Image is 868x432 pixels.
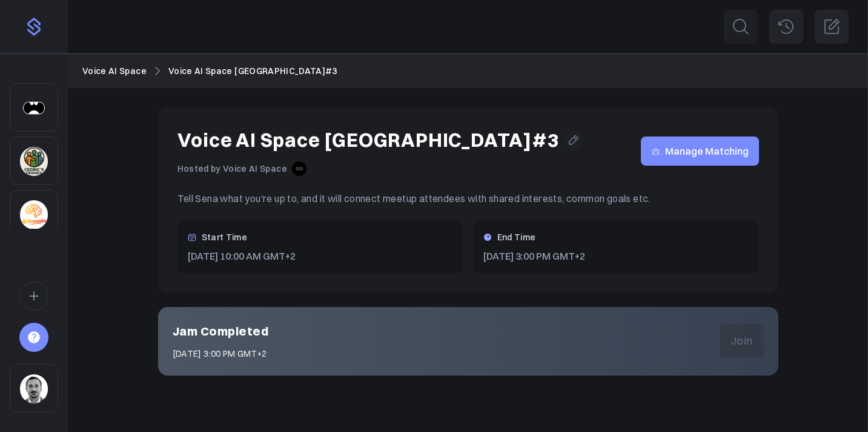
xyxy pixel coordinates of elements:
button: Join [720,324,764,358]
p: [DATE] 3:00 PM GMT+2 [483,249,749,263]
img: purple-logo-18f04229334c5639164ff563510a1dba46e1211543e89c7069427642f6c28bac.png [24,17,44,36]
img: h43bkvsr5et7tm34izh0kwce423c [20,93,48,123]
a: Voice AI Space [GEOGRAPHIC_DATA]#3 [168,64,337,78]
h1: Voice AI Space [GEOGRAPHIC_DATA]#3 [177,127,559,154]
a: Voice AI Space [82,64,147,78]
img: 3pj2efuqyeig3cua8agrd6atck9r [20,147,48,176]
img: 2jp1kfh9ib76c04m8niqu4f45e0u [20,200,48,229]
img: 28af0a1e3d4f40531edab4c731fc1aa6b0a27966.jpg [20,374,48,403]
h2: Jam Completed [173,322,269,341]
p: Hosted by Voice AI Space [177,162,287,175]
nav: Breadcrumb [82,64,853,78]
h3: End Time [497,231,536,244]
p: Tell Sena what you're up to, and it will connect meetup attendees with shared interests, common g... [177,191,759,206]
p: [DATE] 10:00 AM GMT+2 [187,249,454,263]
img: 9mhdfgk8p09k1q6k3czsv07kq9ew [292,161,306,176]
div: [DATE] 3:00 PM GMT+2 [173,348,267,359]
h3: Start Time [202,231,248,244]
a: Manage Matching [641,137,759,166]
